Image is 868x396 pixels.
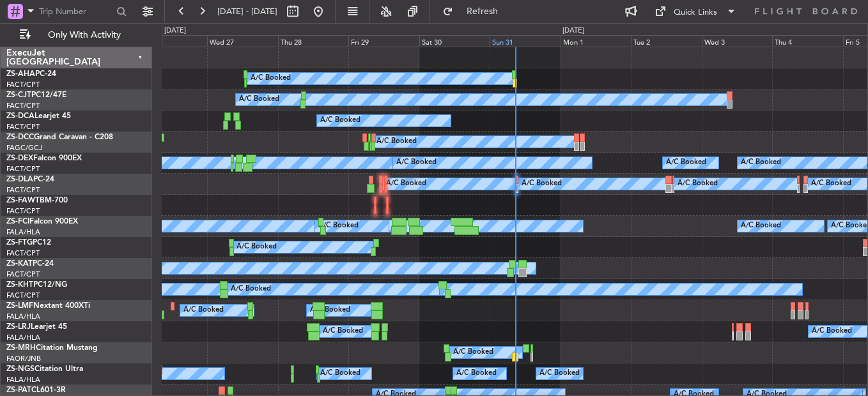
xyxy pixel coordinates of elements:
a: FACT/CPT [6,122,40,132]
a: ZS-LRJLearjet 45 [6,323,67,331]
span: ZS-MRH [6,344,36,352]
span: ZS-AHA [6,70,35,78]
a: ZS-PATCL601-3R [6,386,66,394]
a: ZS-DCCGrand Caravan - C208 [6,133,113,141]
a: ZS-AHAPC-24 [6,70,56,78]
button: Only With Activity [14,25,139,45]
div: A/C Booked [320,111,360,130]
div: Thu 28 [278,35,348,47]
span: ZS-PAT [6,386,31,394]
a: FALA/HLA [6,375,40,385]
div: Mon 1 [561,35,631,47]
a: FACT/CPT [6,248,40,258]
span: ZS-DLA [6,176,33,183]
a: ZS-KHTPC12/NG [6,281,67,289]
div: Sun 31 [490,35,560,47]
div: A/C Booked [678,174,718,194]
a: ZS-FTGPC12 [6,239,51,247]
a: FACT/CPT [6,270,40,279]
div: A/C Booked [456,364,497,383]
div: A/C Booked [376,132,417,151]
span: ZS-DCC [6,133,34,141]
span: ZS-KHT [6,281,33,289]
div: Tue 26 [137,35,207,47]
span: [DATE] - [DATE] [217,6,277,17]
span: ZS-DCA [6,112,35,120]
div: [DATE] [562,26,584,36]
div: Sat 30 [419,35,490,47]
span: Refresh [456,7,509,16]
div: Wed 3 [702,35,772,47]
span: ZS-FAW [6,197,35,204]
span: ZS-NGS [6,365,35,373]
span: ZS-CJT [6,91,31,99]
div: A/C Booked [320,364,360,383]
div: A/C Booked [741,153,781,172]
div: A/C Booked [310,301,350,320]
div: A/C Booked [231,280,271,299]
a: ZS-DCALearjet 45 [6,112,71,120]
div: A/C Booked [386,174,426,194]
a: FALA/HLA [6,312,40,321]
div: A/C Booked [453,343,493,362]
a: FAGC/GCJ [6,143,42,153]
div: A/C Booked [522,174,562,194]
div: A/C Booked [239,90,279,109]
input: Trip Number [39,2,112,21]
a: ZS-MRHCitation Mustang [6,344,98,352]
a: ZS-FCIFalcon 900EX [6,218,78,225]
div: A/C Booked [318,217,359,236]
a: ZS-DEXFalcon 900EX [6,155,82,162]
a: FAOR/JNB [6,354,41,363]
a: FACT/CPT [6,101,40,110]
div: A/C Booked [251,69,291,88]
div: Quick Links [674,6,717,19]
div: Thu 4 [772,35,842,47]
div: [DATE] [164,26,186,36]
a: FALA/HLA [6,227,40,237]
a: FACT/CPT [6,80,40,89]
div: A/C Booked [812,322,852,341]
span: Only With Activity [33,31,135,40]
a: FACT/CPT [6,185,40,195]
div: A/C Booked [236,238,277,257]
div: A/C Booked [323,322,363,341]
div: A/C Booked [396,153,437,172]
div: A/C Booked [666,153,706,172]
a: ZS-NGSCitation Ultra [6,365,83,373]
div: A/C Booked [741,217,781,236]
span: ZS-LRJ [6,323,31,331]
div: Tue 2 [631,35,701,47]
span: ZS-KAT [6,260,33,268]
div: A/C Booked [183,301,224,320]
a: FACT/CPT [6,291,40,300]
button: Refresh [437,1,513,22]
span: ZS-DEX [6,155,33,162]
a: ZS-LMFNextant 400XTi [6,302,90,310]
a: ZS-CJTPC12/47E [6,91,66,99]
span: ZS-FTG [6,239,33,247]
a: ZS-FAWTBM-700 [6,197,68,204]
button: Quick Links [648,1,743,22]
div: Fri 29 [348,35,419,47]
a: FACT/CPT [6,164,40,174]
a: ZS-KATPC-24 [6,260,54,268]
span: ZS-FCI [6,218,29,225]
div: A/C Booked [539,364,580,383]
div: A/C Booked [811,174,851,194]
div: Wed 27 [207,35,277,47]
span: ZS-LMF [6,302,33,310]
a: FALA/HLA [6,333,40,342]
a: FACT/CPT [6,206,40,216]
a: ZS-DLAPC-24 [6,176,54,183]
